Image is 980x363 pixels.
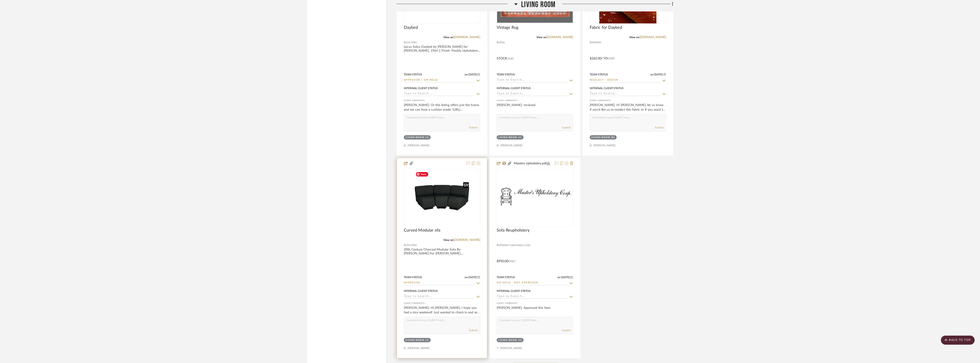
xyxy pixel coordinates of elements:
span: 1st Dibs [407,40,417,45]
input: Type to Search… [497,78,568,83]
div: Living Room [498,136,517,139]
a: [DOMAIN_NAME] [453,238,480,242]
span: on [465,73,468,76]
div: Internal Client Status [497,86,531,90]
span: View on [629,36,639,39]
span: By [497,243,500,247]
div: Internal Client Status [404,289,438,293]
span: Sofa Reupholstery [497,228,530,233]
span: Vintage Rug [497,25,518,30]
span: By [590,40,593,45]
div: (1) [426,136,429,139]
div: [PERSON_NAME]: Or this listing offers just the frame and we can have a cushion made: [URL][DOMAIN... [404,103,480,112]
span: Master's Upholstery Corp [500,243,530,247]
span: Nobilis [593,40,601,45]
img: Curved Modular ofa [413,169,471,226]
div: (8) [611,136,615,139]
div: Living Room [405,136,424,139]
input: Type to Search… [404,78,475,83]
div: Team Status [497,72,515,77]
input: Type to Search… [404,92,475,96]
input: Type to Search… [497,281,568,285]
div: Team Status [590,72,608,77]
div: [PERSON_NAME]: Approved this item. [497,306,573,315]
input: Type to Search… [497,295,568,299]
input: Type to Search… [590,92,661,96]
img: Sofa Reupholstery [497,188,573,208]
div: Internal Client Status [404,86,438,90]
div: Living Room [405,339,424,342]
span: View on [536,36,546,39]
div: [PERSON_NAME]: recieved. [497,103,573,112]
div: Living Room [591,136,610,139]
span: [DATE] [561,276,570,279]
div: Team Status [404,72,422,77]
scroll-to-top-button: BACK TO TOP [941,336,975,345]
div: Team Status [497,275,515,279]
span: on [651,73,654,76]
input: Type to Search… [497,92,568,96]
span: View on [443,36,453,39]
a: [DOMAIN_NAME] [546,36,573,39]
span: View on [443,239,453,241]
span: Daybed [404,25,418,30]
span: Save [416,172,428,176]
button: Submit [469,125,478,130]
div: [PERSON_NAME]: Hi [PERSON_NAME], let us know if you'd like us to reselect this fabric or if you w... [590,103,666,112]
span: [DATE] [468,73,478,76]
input: Type to Search… [404,295,475,299]
span: By [404,40,407,45]
span: Fabric for Daybed [590,25,622,30]
button: Submit [655,125,664,130]
span: Etsy [500,40,505,45]
button: Submit [469,328,478,332]
button: Masters Upholstery.pdf [512,161,552,166]
input: Type to Search… [404,281,475,285]
div: Team Status [404,275,422,279]
div: (3) [518,339,522,342]
div: [PERSON_NAME]: Hi [PERSON_NAME], I hope you had a nice weekend! Just wanted to check in and see i... [404,306,480,315]
div: (1) [518,136,522,139]
div: (1) [426,339,429,342]
a: [DOMAIN_NAME] [639,36,666,39]
button: Submit [562,125,571,130]
span: Curved Modular ofa [404,228,440,233]
span: By [404,243,407,247]
span: [DATE] [468,276,478,279]
div: Living Room [498,339,517,342]
button: Submit [562,328,571,332]
input: Type to Search… [590,78,661,83]
span: 1st Dibs [407,243,417,247]
span: on [557,276,561,279]
div: Internal Client Status [497,289,531,293]
span: [DATE] [654,73,664,76]
span: By [497,40,500,45]
span: on [465,276,468,279]
div: 0 [404,169,480,226]
div: Internal Client Status [590,86,624,90]
a: [DOMAIN_NAME] [453,36,480,39]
